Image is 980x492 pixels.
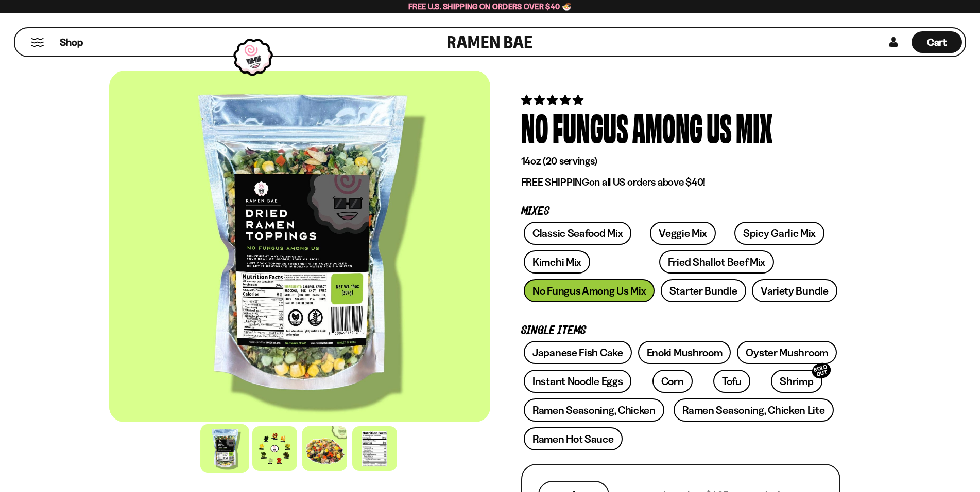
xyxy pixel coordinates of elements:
[737,341,837,364] a: Oyster Mushroom
[707,107,732,146] div: Us
[521,94,586,106] span: 5.00 stars
[650,222,716,245] a: Veggie Mix
[674,398,833,422] a: Ramen Seasoning, Chicken Lite
[521,107,548,146] div: No
[30,38,44,47] button: Mobile Menu Trigger
[524,427,623,450] a: Ramen Hot Sauce
[638,341,731,364] a: Enoki Mushroom
[713,370,750,393] a: Tofu
[553,107,628,146] div: Fungus
[524,398,664,422] a: Ramen Seasoning, Chicken
[661,279,746,302] a: Starter Bundle
[810,361,833,381] div: SOLD OUT
[771,370,822,393] a: ShrimpSOLD OUT
[524,370,631,393] a: Instant Noodle Eggs
[521,326,840,336] p: Single Items
[521,207,840,216] p: Mixes
[524,341,632,364] a: Japanese Fish Cake
[752,279,837,302] a: Variety Bundle
[521,155,840,168] p: 14oz (20 servings)
[408,2,572,11] span: Free U.S. Shipping on Orders over $40 🍜
[734,222,824,245] a: Spicy Garlic Mix
[524,222,631,245] a: Classic Seafood Mix
[659,250,774,274] a: Fried Shallot Beef Mix
[652,370,693,393] a: Corn
[60,35,83,49] span: Shop
[521,176,840,189] p: on all US orders above $40!
[524,250,590,274] a: Kimchi Mix
[60,31,83,53] a: Shop
[736,107,772,146] div: Mix
[632,107,702,146] div: Among
[521,176,589,188] strong: FREE SHIPPING
[912,28,962,56] div: Cart
[927,36,947,48] span: Cart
